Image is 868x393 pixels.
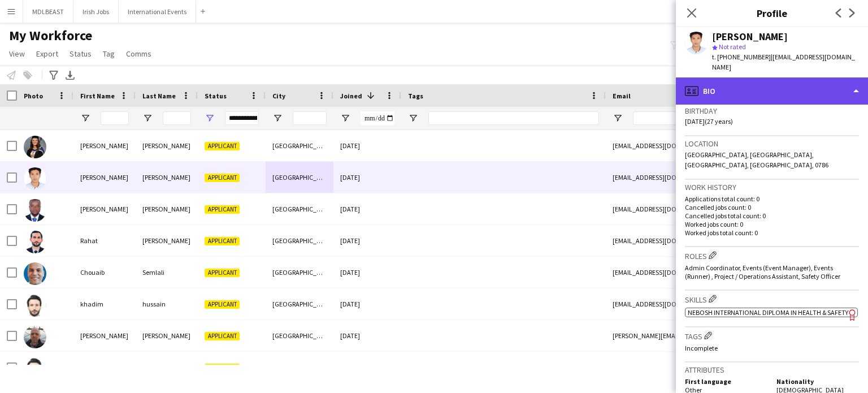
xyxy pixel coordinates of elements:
div: [GEOGRAPHIC_DATA] [266,162,333,193]
img: Mohamed Anas [24,167,46,190]
span: My Workforce [9,27,92,44]
a: Export [32,46,63,61]
div: Chouaib [73,257,136,288]
img: Fabian Okoduwa [24,199,46,222]
h3: Location [685,139,859,149]
button: Open Filter Menu [340,113,350,123]
span: Applicant [205,300,240,309]
button: Open Filter Menu [408,113,418,123]
div: [EMAIL_ADDRESS][DOMAIN_NAME] [606,162,832,193]
div: [PERSON_NAME] [73,162,136,193]
span: Status [205,92,227,100]
span: Comms [126,49,151,59]
div: [GEOGRAPHIC_DATA] [266,288,333,319]
span: t. [PHONE_NUMBER] [712,53,771,61]
p: Applications total count: 0 [685,195,859,203]
div: [PERSON_NAME] [73,130,136,161]
span: Applicant [205,269,240,277]
div: [DATE] [333,257,401,288]
app-action-btn: Advanced filters [47,68,60,82]
input: Joined Filter Input [361,111,394,125]
input: Last Name Filter Input [163,111,191,125]
app-action-btn: Export XLSX [63,68,77,82]
div: [PERSON_NAME] [136,193,198,224]
div: Bio [676,77,868,105]
span: Status [70,49,92,59]
span: Export [36,49,58,59]
div: [GEOGRAPHIC_DATA] [266,225,333,256]
button: Open Filter Menu [142,113,153,123]
span: Tag [103,49,115,59]
h5: Nationality [776,377,859,386]
span: Applicant [205,142,240,150]
h3: Profile [676,6,868,20]
div: [DATE] [333,288,401,319]
button: MDLBEAST [23,1,73,23]
div: [PERSON_NAME] [136,162,198,193]
div: [PERSON_NAME][EMAIL_ADDRESS][DOMAIN_NAME] [606,320,832,351]
div: [PERSON_NAME] [136,320,198,351]
button: Open Filter Menu [80,113,90,123]
span: [GEOGRAPHIC_DATA], [GEOGRAPHIC_DATA], [GEOGRAPHIC_DATA], [GEOGRAPHIC_DATA], 0786 [685,150,828,169]
div: [GEOGRAPHIC_DATA] [266,352,333,383]
h3: Work history [685,182,859,192]
div: [PERSON_NAME] [136,130,198,161]
span: View [9,49,25,59]
input: City Filter Input [293,111,327,125]
img: Chouaib Semlali [24,262,46,285]
div: hussain [136,288,198,319]
span: [DATE] (27 years) [685,117,733,126]
span: Applicant [205,332,240,340]
img: khadim hussain [24,357,46,380]
span: | [EMAIL_ADDRESS][DOMAIN_NAME] [712,53,855,71]
div: [GEOGRAPHIC_DATA] [266,130,333,161]
h3: Roles [685,249,859,261]
img: Paul Neville [24,326,46,348]
div: khadim [73,352,136,383]
div: [DATE] [333,130,401,161]
div: [EMAIL_ADDRESS][DOMAIN_NAME] [606,130,832,161]
h3: Birthday [685,106,859,116]
span: NEBOSH International Diploma in Health & Safety [688,308,848,317]
div: [EMAIL_ADDRESS][DOMAIN_NAME] [606,352,832,383]
button: International Events [119,1,196,23]
span: Joined [340,92,362,100]
p: Incomplete [685,344,859,352]
input: Email Filter Input [633,111,825,125]
span: Applicant [205,364,240,372]
h3: Tags [685,330,859,342]
div: [DATE] [333,225,401,256]
p: Worked jobs total count: 0 [685,228,859,237]
div: Semlali [136,257,198,288]
img: khadim hussain [24,294,46,317]
div: [EMAIL_ADDRESS][DOMAIN_NAME] [606,288,832,319]
span: City [272,92,285,100]
div: [EMAIL_ADDRESS][DOMAIN_NAME] [606,193,832,224]
button: Open Filter Menu [272,113,283,123]
button: Open Filter Menu [205,113,215,123]
div: [DATE] [333,162,401,193]
h5: First language [685,377,767,386]
div: [DATE] [333,320,401,351]
span: Applicant [205,237,240,245]
div: [PERSON_NAME] [136,225,198,256]
button: Irish Jobs [73,1,119,23]
div: [EMAIL_ADDRESS][DOMAIN_NAME] [606,225,832,256]
input: Tags Filter Input [428,111,599,125]
div: [GEOGRAPHIC_DATA] [266,193,333,224]
h3: Skills [685,293,859,305]
span: Last Name [142,92,176,100]
div: [PERSON_NAME] [712,32,788,42]
input: First Name Filter Input [101,111,129,125]
a: View [5,46,29,61]
button: Open Filter Menu [613,113,623,123]
img: Caroline Clinton [24,136,46,158]
div: khadim [73,288,136,319]
div: [DATE] [333,352,401,383]
span: Tags [408,92,423,100]
a: Status [65,46,96,61]
span: Applicant [205,205,240,214]
img: Rahat Ali [24,231,46,253]
div: [PERSON_NAME] [73,320,136,351]
div: [GEOGRAPHIC_DATA] [266,320,333,351]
